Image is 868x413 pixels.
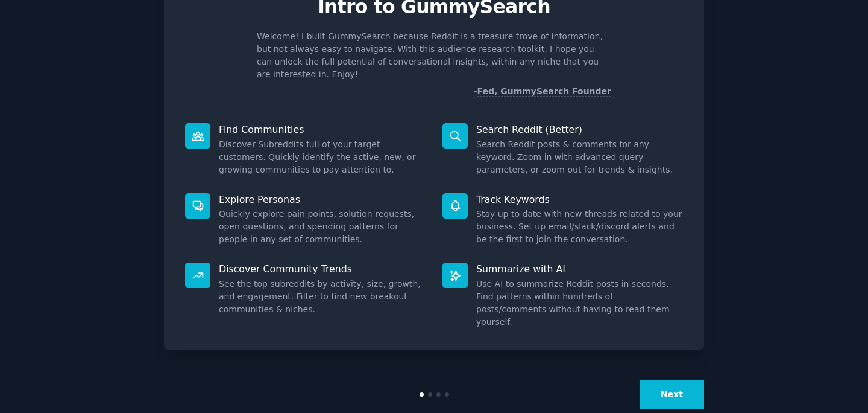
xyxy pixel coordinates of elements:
button: Next [640,380,704,409]
p: Track Keywords [476,193,683,206]
div: - [474,85,611,98]
dd: Stay up to date with new threads related to your business. Set up email/slack/discord alerts and ... [476,208,683,246]
p: Search Reddit (Better) [476,123,683,136]
dd: See the top subreddits by activity, size, growth, and engagement. Filter to find new breakout com... [219,278,426,316]
p: Find Communities [219,123,426,136]
a: Fed, GummySearch Founder [477,86,611,97]
dd: Quickly explore pain points, solution requests, open questions, and spending patterns for people ... [219,208,426,246]
p: Welcome! I built GummySearch because Reddit is a treasure trove of information, but not always ea... [257,30,611,81]
p: Discover Community Trends [219,263,426,275]
dd: Search Reddit posts & comments for any keyword. Zoom in with advanced query parameters, or zoom o... [476,138,683,176]
p: Summarize with AI [476,263,683,275]
p: Explore Personas [219,193,426,206]
dd: Use AI to summarize Reddit posts in seconds. Find patterns within hundreds of posts/comments with... [476,278,683,328]
dd: Discover Subreddits full of your target customers. Quickly identify the active, new, or growing c... [219,138,426,176]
